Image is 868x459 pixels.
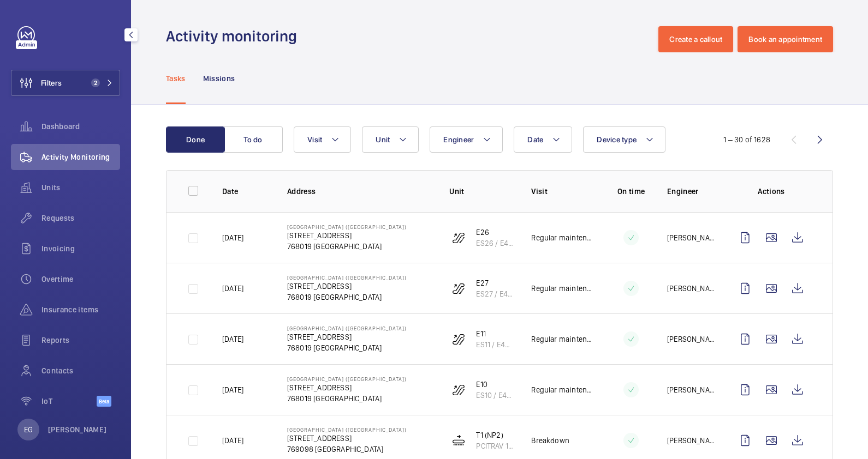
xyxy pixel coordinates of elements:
span: Engineer [443,135,474,144]
p: [DATE] [222,384,243,395]
p: [DATE] [222,283,243,294]
p: ES11 / E4084 [476,339,514,350]
p: Engineer [667,186,715,197]
span: Dashboard [41,121,120,132]
p: Regular maintenance [531,232,595,243]
p: 768019 [GEOGRAPHIC_DATA] [287,292,407,303]
button: Date [514,126,572,153]
p: [GEOGRAPHIC_DATA] ([GEOGRAPHIC_DATA]) [287,426,407,433]
h1: Activity monitoring [166,26,304,46]
p: [STREET_ADDRESS] [287,331,407,342]
p: Visit [531,186,595,197]
button: Filters2 [11,70,120,96]
p: Address [287,186,432,197]
span: Device type [597,135,637,144]
span: Date [527,135,543,144]
p: [STREET_ADDRESS] [287,433,407,444]
p: E11 [476,328,514,339]
p: [GEOGRAPHIC_DATA] ([GEOGRAPHIC_DATA]) [287,376,407,382]
p: EG [24,424,33,435]
span: Visit [307,135,322,144]
button: Device type [583,126,665,153]
p: [GEOGRAPHIC_DATA] ([GEOGRAPHIC_DATA]) [287,274,407,281]
button: Engineer [430,126,503,153]
p: [DATE] [222,435,243,446]
span: 2 [91,78,100,87]
p: 769098 [GEOGRAPHIC_DATA] [287,444,407,455]
p: ES26 / E4095 [476,238,514,249]
p: Date [222,186,270,197]
img: moving_walk.svg [452,434,465,447]
p: [STREET_ADDRESS] [287,382,407,393]
span: Insurance items [41,304,120,315]
p: ES10 / E4083 [476,390,514,401]
p: Unit [449,186,514,197]
p: [PERSON_NAME] [48,424,107,435]
p: [PERSON_NAME] Dela [PERSON_NAME] [667,435,715,446]
span: Requests [41,213,120,224]
p: [DATE] [222,232,243,243]
span: Beta [97,396,111,407]
span: Invoicing [41,243,120,254]
p: [GEOGRAPHIC_DATA] ([GEOGRAPHIC_DATA]) [287,224,407,230]
button: Done [166,126,225,153]
span: Filters [41,77,62,88]
p: [PERSON_NAME] [PERSON_NAME] [667,384,715,395]
img: escalator.svg [452,383,465,396]
p: Tasks [166,73,186,84]
p: E10 [476,379,514,390]
p: Actions [732,186,811,197]
button: To do [224,126,283,153]
p: E27 [476,277,514,288]
p: [PERSON_NAME] [PERSON_NAME] [667,334,715,345]
button: Book an appointment [738,26,833,52]
p: PCITRAV 1 / E2014 [476,440,514,451]
p: [GEOGRAPHIC_DATA] ([GEOGRAPHIC_DATA]) [287,325,407,331]
button: Create a callout [658,26,733,52]
p: 768019 [GEOGRAPHIC_DATA] [287,342,407,353]
span: Activity Monitoring [41,152,120,162]
span: Overtime [41,274,120,285]
p: 768019 [GEOGRAPHIC_DATA] [287,393,407,404]
p: Missions [203,73,235,84]
button: Unit [362,126,419,153]
img: escalator.svg [452,333,465,346]
p: On time [613,186,650,197]
span: Units [41,182,120,193]
p: [DATE] [222,334,243,345]
p: [PERSON_NAME] [PERSON_NAME] [667,232,715,243]
p: [PERSON_NAME] [PERSON_NAME] [667,283,715,294]
div: 1 – 30 of 1628 [723,134,770,145]
p: Regular maintenance [531,283,595,294]
span: Contacts [41,365,120,376]
p: Breakdown [531,435,569,446]
span: Reports [41,335,120,346]
button: Visit [294,126,351,153]
p: Regular maintenance [531,334,595,345]
p: [STREET_ADDRESS] [287,230,407,241]
img: escalator.svg [452,231,465,244]
span: IoT [41,396,97,407]
p: T1 (NP2) [476,430,514,440]
p: 768019 [GEOGRAPHIC_DATA] [287,241,407,252]
img: escalator.svg [452,282,465,295]
p: [STREET_ADDRESS] [287,281,407,292]
p: Regular maintenance [531,384,595,395]
p: E26 [476,227,514,238]
span: Unit [376,135,390,144]
p: ES27 / E4096 [476,288,514,299]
